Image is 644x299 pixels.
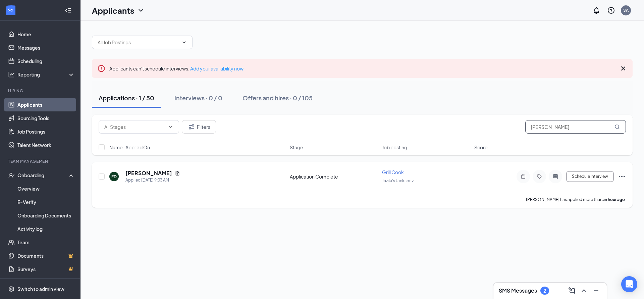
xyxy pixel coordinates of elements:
a: Overview [17,182,75,195]
svg: Notifications [592,6,600,14]
div: Applied [DATE] 9:03 AM [125,177,180,184]
p: [PERSON_NAME] has applied more than . [526,197,626,202]
a: Messages [17,41,75,54]
span: Grill Cook [382,169,404,175]
svg: Minimize [592,287,600,295]
a: Add your availability now [190,65,244,71]
a: DocumentsCrown [17,249,75,262]
div: 2 [543,288,546,294]
input: All Job Postings [98,39,179,46]
svg: Settings [8,286,15,292]
svg: UserCheck [8,172,15,179]
svg: Note [519,174,527,179]
button: ChevronUp [579,285,589,296]
svg: QuestionInfo [607,6,615,14]
svg: ChevronDown [137,6,145,14]
svg: Collapse [65,7,71,14]
div: Hiring [8,88,73,94]
a: Talent Network [17,138,75,152]
div: Reporting [17,71,75,78]
b: an hour ago [602,197,625,202]
div: Applications · 1 / 50 [99,94,154,102]
h3: SMS Messages [499,287,537,294]
svg: ComposeMessage [568,287,576,295]
svg: ChevronDown [168,124,173,130]
span: Stage [290,144,303,151]
div: SA [623,7,629,13]
div: Team Management [8,158,73,164]
a: Onboarding Documents [17,209,75,222]
svg: Document [175,170,180,176]
button: Filter Filters [182,120,216,134]
h1: Applicants [92,5,134,16]
a: SurveysCrown [17,262,75,276]
a: Team [17,236,75,249]
svg: ActiveChat [551,174,559,179]
a: E-Verify [17,195,75,209]
div: Onboarding [17,172,69,179]
a: Job Postings [17,125,75,138]
a: Sourcing Tools [17,111,75,125]
span: Job posting [382,144,407,151]
button: ComposeMessage [567,285,577,296]
svg: Tag [535,174,543,179]
span: Applicants can't schedule interviews. [109,65,244,71]
svg: Ellipses [618,172,626,181]
input: All Stages [104,123,165,131]
div: FD [111,174,117,180]
svg: Error [97,64,105,72]
a: Activity log [17,222,75,236]
div: Offers and hires · 0 / 105 [243,94,313,102]
svg: ChevronUp [580,287,588,295]
div: Switch to admin view [17,286,64,292]
div: Open Intercom Messenger [621,276,637,292]
div: Application Complete [290,173,378,180]
span: Score [474,144,488,151]
span: Name · Applied On [109,144,150,151]
svg: WorkstreamLogo [7,7,14,13]
a: Applicants [17,98,75,111]
a: Scheduling [17,54,75,68]
svg: Cross [619,64,627,72]
svg: ChevronDown [181,40,187,45]
h5: [PERSON_NAME] [125,169,172,177]
svg: Filter [187,123,196,131]
button: Minimize [591,285,601,296]
div: Interviews · 0 / 0 [174,94,222,102]
a: Home [17,28,75,41]
span: Taziki's Jacksonvi ... [382,178,418,183]
svg: MagnifyingGlass [614,124,620,130]
svg: Analysis [8,71,15,78]
input: Search in applications [525,120,626,134]
button: Schedule Interview [566,171,614,182]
